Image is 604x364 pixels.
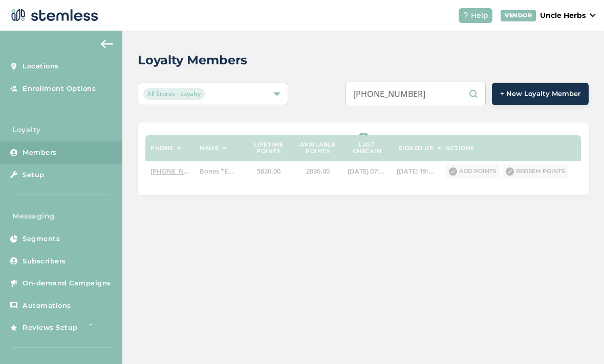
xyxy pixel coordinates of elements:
span: Segments [23,234,60,244]
img: icon-arrow-back-accent-c549486e.svg [101,40,113,48]
span: Enrollment Options [23,84,96,94]
iframe: Chat Widget [553,315,604,364]
img: icon_down-arrow-small-66adaf34.svg [590,13,596,17]
p: Uncle Herbs [540,10,586,21]
img: logo-dark-0685b13c.svg [8,5,98,26]
h2: Loyalty Members [138,51,247,69]
div: VENDOR [501,10,536,21]
span: All Stores - Loyalty [143,88,205,100]
button: + New Loyalty Member [492,83,589,105]
span: Help [471,10,488,21]
input: Search [346,82,486,106]
span: On-demand Campaigns [23,278,111,288]
span: + New Loyalty Member [500,89,580,99]
img: icon-help-white-03924b79.svg [463,12,469,18]
span: Setup [23,170,45,180]
span: Members [23,148,57,158]
span: Subscribers [23,256,66,266]
span: Reviews Setup [23,323,78,333]
span: Locations [23,61,59,71]
img: glitter-stars-b7820f95.gif [85,318,106,338]
span: Automations [23,301,71,311]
